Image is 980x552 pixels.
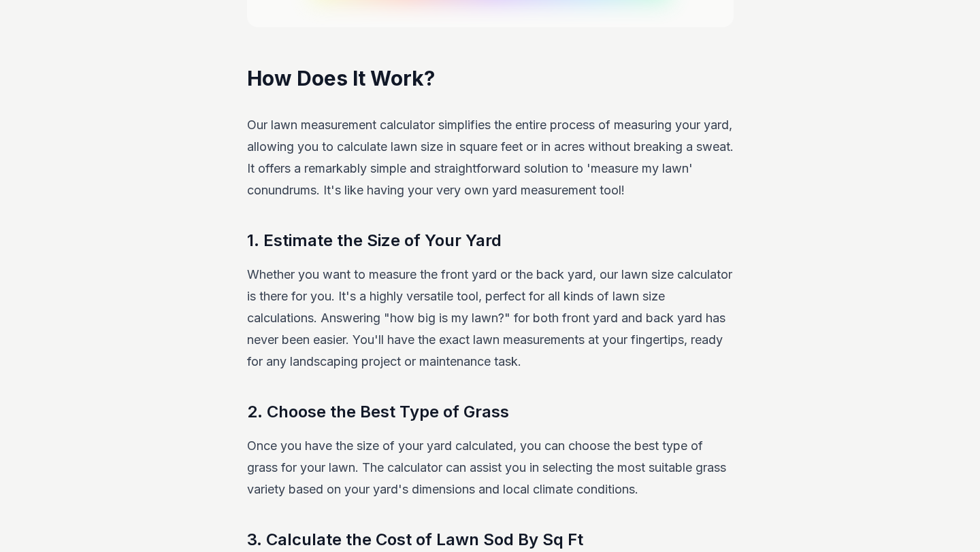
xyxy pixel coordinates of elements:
p: Our lawn measurement calculator simplifies the entire process of measuring your yard, allowing yo... [247,114,734,201]
p: Whether you want to measure the front yard or the back yard, our lawn size calculator is there fo... [247,264,734,373]
h3: 3. Calculate the Cost of Lawn Sod By Sq Ft [247,528,734,552]
h2: How Does It Work? [247,65,734,92]
h3: 1. Estimate the Size of Your Yard [247,228,734,253]
p: Once you have the size of your yard calculated, you can choose the best type of grass for your la... [247,435,734,500]
h3: 2. Choose the Best Type of Grass [247,400,734,424]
